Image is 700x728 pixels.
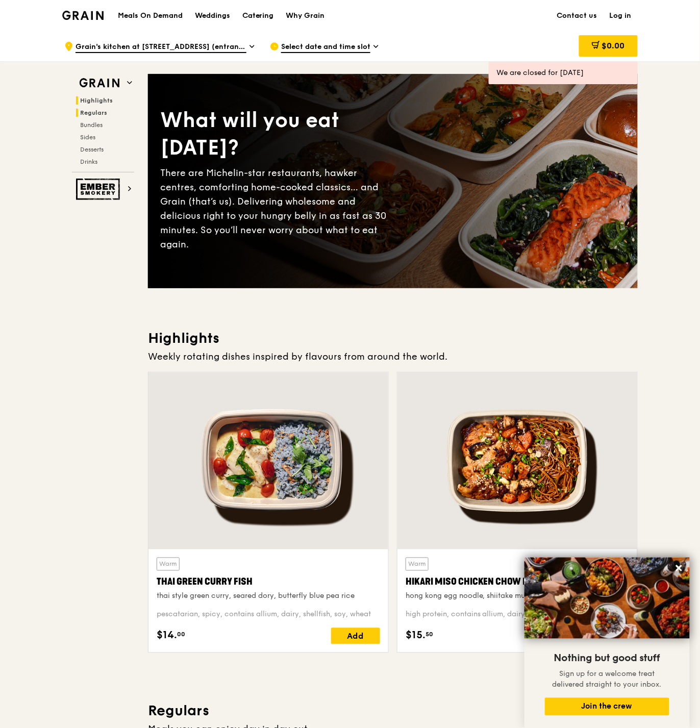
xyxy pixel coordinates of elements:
div: What will you eat [DATE]? [160,107,393,162]
span: Bundles [80,121,103,129]
span: Desserts [80,146,104,153]
div: We are closed for [DATE] [497,68,630,78]
span: Sign up for a welcome treat delivered straight to your inbox. [553,670,662,689]
div: Why Grain [286,1,325,31]
span: Regulars [80,109,107,116]
button: Join the crew [545,698,669,716]
img: DSC07876-Edit02-Large.jpeg [524,558,690,639]
img: Grain [62,11,104,20]
h1: Meals On Demand [118,11,183,21]
span: 00 [177,631,185,639]
div: Weddings [195,1,230,31]
div: Catering [242,1,274,31]
a: Contact us [551,1,604,31]
a: Weddings [189,1,236,31]
img: Ember Smokery web logo [76,179,123,200]
span: Drinks [80,158,97,165]
span: Grain's kitchen at [STREET_ADDRESS] (entrance along [PERSON_NAME][GEOGRAPHIC_DATA]) [76,42,246,53]
span: Highlights [80,97,113,104]
span: 50 [426,631,433,639]
button: Close [671,560,687,576]
span: $0.00 [602,41,625,51]
div: Warm [406,558,429,571]
div: thai style green curry, seared dory, butterfly blue pea rice [157,591,380,601]
span: $14. [157,628,177,643]
img: Grain web logo [76,74,123,92]
span: $15. [406,628,426,643]
span: Nothing but good stuff [554,652,660,665]
div: high protein, contains allium, dairy, egg, soy, wheat [406,610,629,620]
div: Thai Green Curry Fish [157,575,380,589]
div: Warm [157,558,180,571]
a: Catering [236,1,280,31]
h3: Highlights [148,329,638,347]
div: hong kong egg noodle, shiitake mushroom, roasted carrot [406,591,629,601]
span: Select date and time slot [281,42,370,53]
div: Add [331,628,380,644]
div: Weekly rotating dishes inspired by flavours from around the world. [148,349,638,364]
div: Hikari Miso Chicken Chow Mein [406,575,629,589]
div: There are Michelin-star restaurants, hawker centres, comforting home-cooked classics… and Grain (... [160,166,393,252]
h3: Regulars [148,702,638,720]
span: Sides [80,134,95,141]
div: pescatarian, spicy, contains allium, dairy, shellfish, soy, wheat [157,610,380,620]
a: Why Grain [280,1,331,31]
a: Log in [604,1,638,31]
